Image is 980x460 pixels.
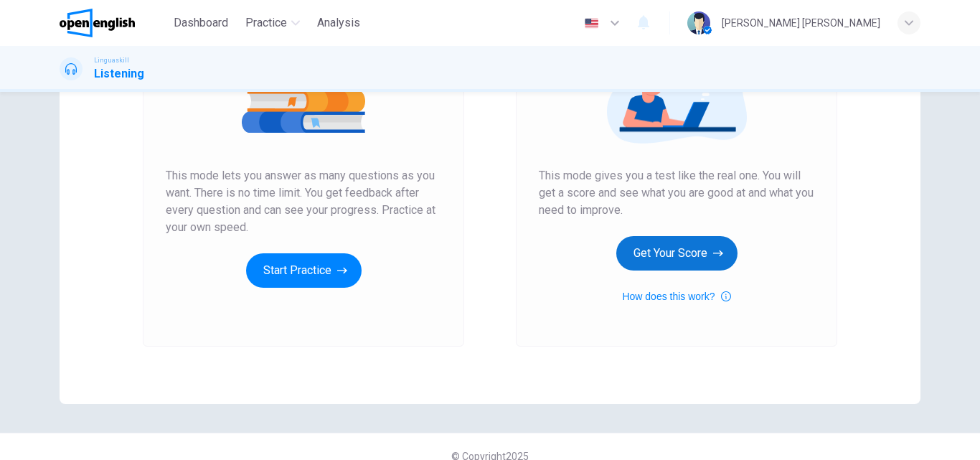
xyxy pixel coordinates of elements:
button: Analysis [311,10,366,36]
span: Linguaskill [94,55,129,65]
span: Dashboard [174,14,228,32]
button: Practice [240,10,306,36]
span: This mode lets you answer as many questions as you want. There is no time limit. You get feedback... [166,167,441,236]
span: Analysis [317,14,360,32]
img: OpenEnglish logo [60,9,135,37]
button: Get Your Score [616,236,738,271]
img: Profile picture [687,11,710,34]
img: en [583,18,600,29]
a: OpenEnglish logo [60,9,168,37]
h1: Listening [94,65,144,83]
button: How does this work? [622,288,730,305]
button: Start Practice [246,253,362,288]
button: Dashboard [168,10,234,36]
span: Practice [245,14,287,32]
div: [PERSON_NAME] [PERSON_NAME] [722,14,880,32]
span: This mode gives you a test like the real one. You will get a score and see what you are good at a... [539,167,814,219]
